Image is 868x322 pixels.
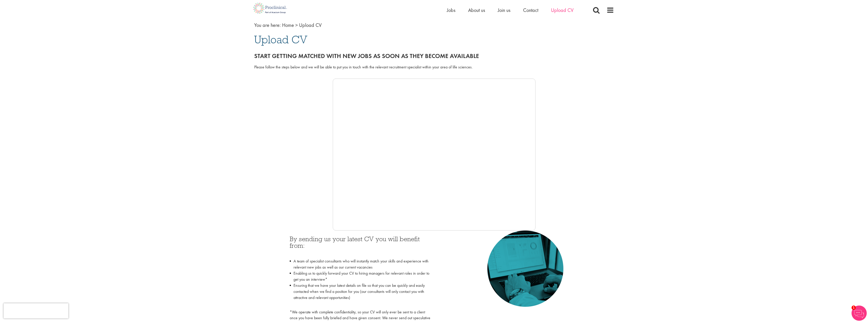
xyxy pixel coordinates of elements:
span: You are here: [254,22,281,28]
span: Upload CV [299,22,322,28]
span: Upload CV [254,33,307,46]
li: Enabling us to quickly forward your CV to hiring managers for relevant roles in order to get you ... [290,270,430,282]
span: > [295,22,298,28]
li: A team of specialist consultants who will instantly match your skills and experience with relevan... [290,258,430,270]
iframe: reCAPTCHA [4,303,68,318]
li: Ensuring that we have your latest details on file so that you can be quickly and easily contacted... [290,282,430,307]
span: 1 [852,306,856,310]
img: Chatbot [852,306,867,321]
a: Join us [498,7,510,13]
a: breadcrumb link [282,22,294,28]
a: About us [468,7,485,13]
a: Upload CV [551,7,574,13]
h3: By sending us your latest CV you will benefit from: [290,236,430,256]
a: Contact [523,7,538,13]
h2: Start getting matched with new jobs as soon as they become available [254,53,614,59]
div: Please follow the steps below and we will be able to put you in touch with the relevant recruitme... [254,64,614,70]
a: Jobs [447,7,455,13]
